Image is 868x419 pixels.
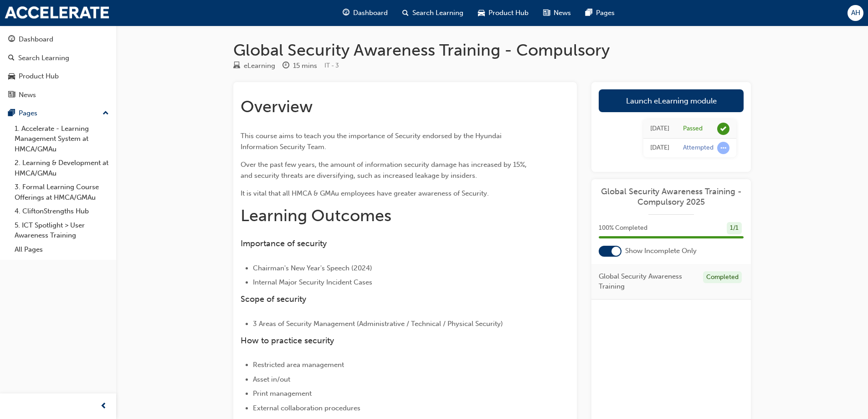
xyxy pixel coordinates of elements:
[241,132,503,151] span: This course aims to teach you the importance of Security endorsed by the Hyundai Information Secu...
[233,60,275,72] div: Type
[11,218,113,243] a: 5. ICT Spotlight > User Awareness Training
[395,4,471,22] a: search-iconSearch Learning
[253,264,372,272] span: Chairman's New Year's Speech (2024)
[103,108,109,119] span: up-icon
[599,271,696,292] span: Global Security Awareness Training
[599,89,744,112] a: Launch eLearning module
[244,61,275,71] div: eLearning
[19,34,53,45] div: Dashboard
[650,124,669,134] div: Wed Aug 20 2025 10:20:52 GMT+1000 (Australian Eastern Standard Time)
[4,31,113,48] a: Dashboard
[683,124,703,133] div: Passed
[282,60,317,72] div: Duration
[241,189,489,197] span: It is vital that all HMCA & GMAu employees have greater awareness of Security.
[19,90,36,100] div: News
[335,4,395,22] a: guage-iconDashboard
[4,105,113,122] button: Pages
[847,5,863,21] button: AH
[625,246,697,256] span: Show Incomplete Only
[253,320,503,328] span: 3 Areas of Security Management (Administrative / Technical / Physical Security)
[5,6,109,19] img: accelerate-hmca
[353,8,388,18] span: Dashboard
[727,222,742,234] div: 1 / 1
[343,7,349,19] span: guage-icon
[11,122,113,156] a: 1. Accelerate - Learning Management System at HMCA/GMAu
[253,361,344,369] span: Restricted area management
[241,97,313,116] span: Overview
[554,8,571,18] span: News
[536,4,578,22] a: news-iconNews
[8,91,15,99] span: news-icon
[241,160,529,180] span: Over the past few years, the amount of information security damage has increased by 15%, and secu...
[402,7,409,19] span: search-icon
[543,7,550,19] span: news-icon
[650,143,669,153] div: Wed Aug 20 2025 10:07:49 GMT+1000 (Australian Eastern Standard Time)
[4,50,113,67] a: Search Learning
[717,123,729,135] span: learningRecordVerb_PASS-icon
[19,71,59,82] div: Product Hub
[18,53,69,63] div: Search Learning
[703,271,742,284] div: Completed
[253,375,290,383] span: Asset in/out
[599,223,647,233] span: 100 % Completed
[586,7,592,19] span: pages-icon
[253,278,372,286] span: Internal Major Security Incident Cases
[4,68,113,85] a: Product Hub
[8,109,15,118] span: pages-icon
[11,180,113,204] a: 3. Formal Learning Course Offerings at HMCA/GMAu
[8,72,15,81] span: car-icon
[11,156,113,180] a: 2. Learning & Development at HMCA/GMAu
[4,87,113,103] a: News
[100,401,107,412] span: prev-icon
[233,62,240,70] span: learningResourceType_ELEARNING-icon
[11,243,113,257] a: All Pages
[233,40,751,60] h1: Global Security Awareness Training - Compulsory
[599,186,744,207] a: Global Security Awareness Training - Compulsory 2025
[293,61,317,71] div: 15 mins
[4,29,113,105] button: DashboardSearch LearningProduct HubNews
[241,294,306,304] span: Scope of security
[8,36,15,44] span: guage-icon
[11,204,113,218] a: 4. CliftonStrengths Hub
[253,389,312,398] span: Print management
[241,238,327,248] span: Importance of security
[851,8,860,18] span: AH
[578,4,622,22] a: pages-iconPages
[19,108,37,119] div: Pages
[241,206,391,225] span: Learning Outcomes
[488,8,529,18] span: Product Hub
[683,144,714,152] div: Attempted
[253,404,360,412] span: External collaboration procedures
[412,8,463,18] span: Search Learning
[241,336,334,346] span: How to practice security
[282,62,289,70] span: clock-icon
[8,54,15,62] span: search-icon
[717,142,729,154] span: learningRecordVerb_ATTEMPT-icon
[478,7,485,19] span: car-icon
[324,62,339,69] span: Learning resource code
[471,4,536,22] a: car-iconProduct Hub
[596,8,615,18] span: Pages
